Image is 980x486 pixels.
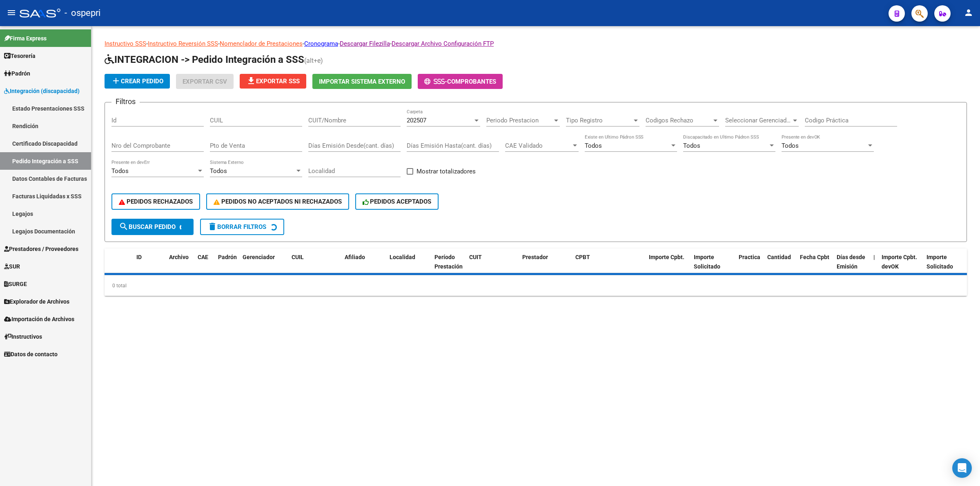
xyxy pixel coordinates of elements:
span: Archivo [169,254,189,260]
span: (alt+e) [304,57,323,64]
datatable-header-cell: Padrón [215,249,239,284]
span: Instructivos [4,332,42,341]
div: 0 total [105,275,967,296]
datatable-header-cell: ID [133,249,166,284]
datatable-header-cell: Importe Solicitado devOK [923,249,968,284]
span: Practica [739,254,760,260]
datatable-header-cell: Localidad [386,249,431,284]
mat-icon: search [119,222,129,231]
span: Todos [210,167,227,175]
datatable-header-cell: Importe Cpbt. devOK [878,249,923,284]
span: Borrar Filtros [207,223,266,231]
span: Integración (discapacidad) [4,87,80,95]
datatable-header-cell: Afiliado [341,249,386,284]
mat-icon: menu [7,8,16,18]
span: Localidad [390,254,415,260]
span: Codigos Rechazo [646,117,712,124]
span: Todos [683,142,700,149]
button: Exportar CSV [176,74,234,89]
datatable-header-cell: Practica [735,249,764,284]
mat-icon: delete [207,222,217,231]
button: Exportar SSS [240,74,306,89]
span: Todos [111,167,129,175]
span: Periodo Prestacion [486,117,552,124]
span: - [424,78,447,85]
span: CUIL [292,254,304,260]
span: PEDIDOS ACEPTADOS [363,198,432,205]
span: Todos [782,142,799,149]
span: Datos de contacto [4,350,58,359]
div: Open Intercom Messenger [952,458,972,478]
span: PEDIDOS RECHAZADOS [119,198,193,205]
datatable-header-cell: Gerenciador [239,249,288,284]
span: Tipo Registro [566,117,632,124]
span: CAE [198,254,208,260]
span: Importación de Archivos [4,315,74,324]
span: Seleccionar Gerenciador [725,117,791,124]
a: Instructivo Reversión SSS [148,40,218,47]
span: - ospepri [65,4,100,22]
p: - - - - - [105,39,967,48]
datatable-header-cell: Días desde Emisión [833,249,870,284]
datatable-header-cell: Fecha Cpbt [797,249,833,284]
span: Crear Pedido [111,78,163,85]
mat-icon: add [111,76,121,86]
a: Descargar Archivo Configuración FTP [392,40,494,47]
button: Importar Sistema Externo [312,74,412,89]
datatable-header-cell: Importe Solicitado [690,249,735,284]
span: Gerenciador [243,254,275,260]
span: Afiliado [345,254,365,260]
span: PEDIDOS NO ACEPTADOS NI RECHAZADOS [214,198,342,205]
span: 202507 [407,117,426,124]
datatable-header-cell: Cantidad [764,249,797,284]
span: Días desde Emisión [837,254,865,270]
datatable-header-cell: Prestador [519,249,572,284]
span: Prestadores / Proveedores [4,244,78,253]
a: Cronograma [304,40,338,47]
datatable-header-cell: Importe Cpbt. [646,249,690,284]
datatable-header-cell: CUIL [288,249,341,284]
a: Instructivo SSS [105,40,146,47]
button: -Comprobantes [418,74,503,89]
mat-icon: file_download [246,76,256,86]
span: | [873,254,875,260]
datatable-header-cell: CPBT [572,249,646,284]
button: Borrar Filtros [200,219,284,235]
button: Buscar Pedido [111,219,194,235]
mat-icon: person [964,8,973,18]
button: PEDIDOS NO ACEPTADOS NI RECHAZADOS [206,193,349,210]
span: CAE Validado [505,142,571,149]
span: CPBT [575,254,590,260]
datatable-header-cell: Archivo [166,249,194,284]
span: Período Prestación [434,254,463,270]
span: Comprobantes [447,78,496,85]
span: Prestador [522,254,548,260]
span: INTEGRACION -> Pedido Integración a SSS [105,54,304,65]
button: PEDIDOS ACEPTADOS [355,193,439,210]
datatable-header-cell: CUIT [466,249,519,284]
span: CUIT [469,254,482,260]
datatable-header-cell: Período Prestación [431,249,466,284]
span: Firma Express [4,34,47,43]
h3: Filtros [111,96,140,107]
span: Tesorería [4,51,36,60]
span: Explorador de Archivos [4,297,69,306]
span: Mostrar totalizadores [416,166,476,176]
a: Nomenclador de Prestaciones [220,40,303,47]
a: Descargar Filezilla [340,40,390,47]
span: Fecha Cpbt [800,254,829,260]
button: PEDIDOS RECHAZADOS [111,193,200,210]
button: Crear Pedido [105,74,170,89]
datatable-header-cell: CAE [194,249,215,284]
span: Padrón [4,69,30,78]
span: Importe Cpbt. [649,254,684,260]
span: Buscar Pedido [119,223,176,231]
span: SUR [4,262,20,271]
span: Importe Solicitado devOK [927,254,953,279]
span: Padrón [218,254,237,260]
span: ID [136,254,142,260]
span: Importar Sistema Externo [319,78,405,85]
span: Cantidad [767,254,791,260]
span: Importe Solicitado [694,254,720,270]
span: Exportar SSS [246,78,300,85]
